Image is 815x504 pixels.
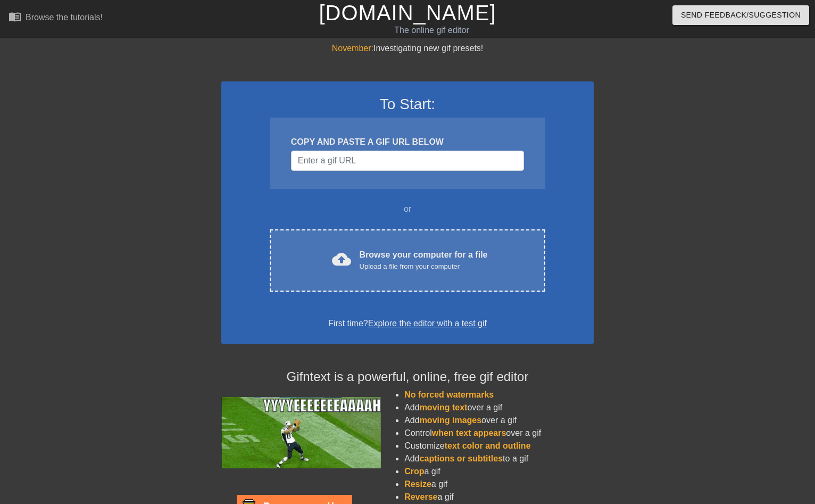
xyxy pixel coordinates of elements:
li: Control over a gif [404,427,594,440]
span: menu_book [9,10,21,23]
span: No forced watermarks [404,390,494,399]
span: cloud_upload [332,250,351,269]
a: [DOMAIN_NAME] [319,1,496,24]
span: November: [332,44,373,53]
span: when text appears [432,428,506,437]
h3: To Start: [235,95,580,113]
li: Add over a gif [404,414,594,427]
div: The online gif editor [277,24,587,37]
li: Customize [404,440,594,452]
img: football_small.gif [221,397,381,468]
span: captions or subtitles [420,454,503,463]
span: Resize [404,480,431,489]
li: a gif [404,465,594,478]
span: moving images [420,416,481,425]
div: Upload a file from your computer [360,261,488,272]
input: Username [291,151,524,171]
h4: Gifntext is a powerful, online, free gif editor [221,369,594,385]
li: Add over a gif [404,401,594,414]
span: moving text [420,403,468,412]
div: Investigating new gif presets! [221,42,594,55]
li: a gif [404,478,594,491]
div: Browse the tutorials! [26,13,103,22]
span: text color and outline [445,441,531,450]
span: Send Feedback/Suggestion [681,9,801,22]
a: Browse the tutorials! [9,10,103,27]
span: Crop [404,467,424,476]
li: Add to a gif [404,452,594,465]
a: Explore the editor with a test gif [368,319,487,328]
div: COPY AND PASTE A GIF URL BELOW [291,136,524,148]
button: Send Feedback/Suggestion [672,5,809,25]
div: or [249,203,566,216]
li: a gif [404,491,594,503]
span: Reverse [404,492,437,501]
div: First time? [235,317,580,330]
div: Browse your computer for a file [360,249,488,272]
